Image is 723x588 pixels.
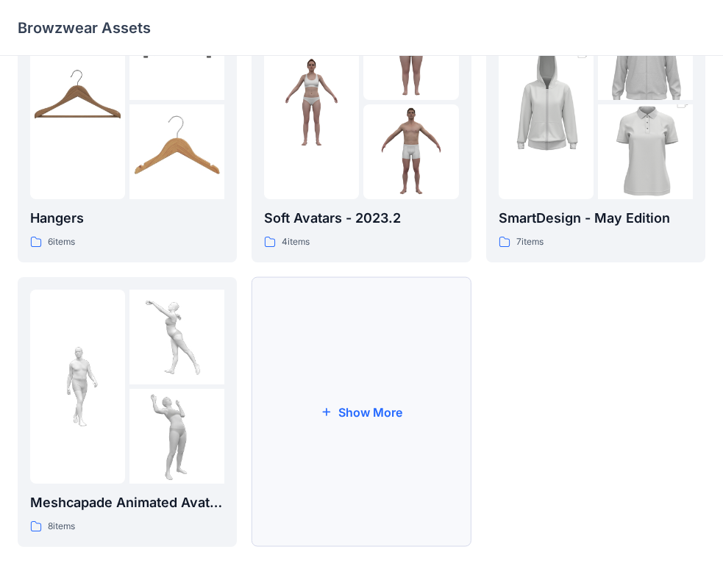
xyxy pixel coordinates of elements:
[30,492,224,513] p: Meshcapade Animated Avatars
[48,519,75,534] p: 8 items
[282,234,310,250] p: 4 items
[30,54,125,149] img: folder 1
[264,54,359,149] img: folder 1
[363,104,458,199] img: folder 3
[18,18,151,38] p: Browzwear Assets
[264,208,458,229] p: Soft Avatars - 2023.2
[516,234,544,250] p: 7 items
[30,339,125,434] img: folder 1
[129,104,224,199] img: folder 3
[129,290,224,384] img: folder 2
[499,208,693,229] p: SmartDesign - May Edition
[48,234,75,250] p: 6 items
[18,277,237,547] a: folder 1folder 2folder 3Meshcapade Animated Avatars8items
[129,389,224,484] img: folder 3
[499,31,594,173] img: folder 1
[598,81,693,223] img: folder 3
[30,208,224,229] p: Hangers
[252,277,471,547] button: Show More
